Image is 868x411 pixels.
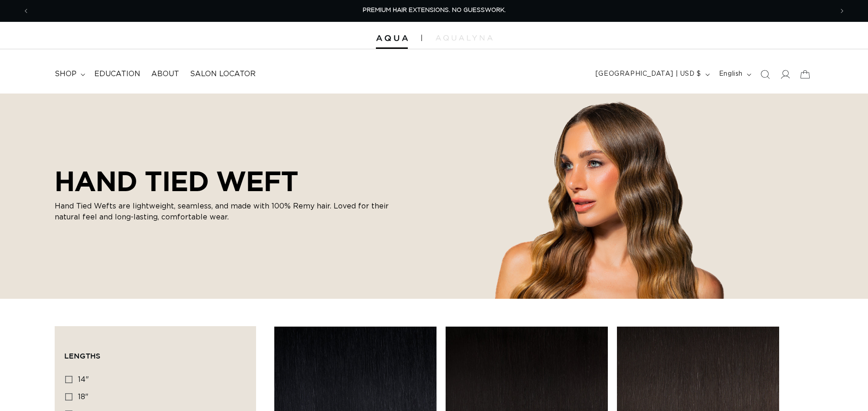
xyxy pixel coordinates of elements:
button: [GEOGRAPHIC_DATA] | USD $ [590,66,714,83]
span: [GEOGRAPHIC_DATA] | USD $ [596,69,701,79]
span: shop [55,69,77,79]
span: Lengths [64,352,100,360]
span: 14" [78,376,89,383]
span: PREMIUM HAIR EXTENSIONS. NO GUESSWORK. [363,7,506,13]
summary: Lengths (0 selected) [64,336,247,369]
p: Hand Tied Wefts are lightweight, seamless, and made with 100% Remy hair. Loved for their natural ... [55,201,401,223]
button: Next announcement [832,2,852,20]
img: aqualyna.com [436,35,493,41]
a: Salon Locator [185,64,261,84]
button: English [714,66,755,83]
summary: shop [49,64,89,84]
img: Aqua Hair Extensions [376,35,408,42]
h2: HAND TIED WEFT [55,165,401,197]
a: Education [89,64,146,84]
span: 18" [78,393,88,401]
span: Salon Locator [190,69,256,79]
a: About [146,64,185,84]
span: English [719,69,743,79]
button: Previous announcement [16,2,36,20]
summary: Search [755,64,775,84]
span: Education [94,69,140,79]
span: About [151,69,179,79]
